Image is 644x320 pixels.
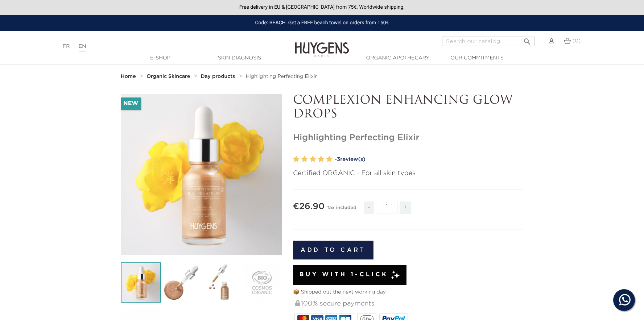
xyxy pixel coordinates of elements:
[293,94,523,122] p: COMPLEXION ENHANCING GLOW DROPS
[293,241,373,259] button: Add to cart
[293,288,523,296] p: 📦 Shipped out the next working day
[63,44,70,49] a: FR
[573,38,581,43] span: (0)
[146,74,192,79] a: Organic Skincare
[293,202,325,211] span: €26.90
[337,157,340,162] span: 3
[295,30,349,58] img: Huygens
[310,154,316,165] label: 3
[79,44,86,51] a: EN
[121,74,136,79] strong: Home
[301,154,308,165] label: 2
[400,201,411,214] span: +
[201,74,235,79] strong: Day products
[146,74,190,79] strong: Organic Skincare
[293,154,300,165] label: 1
[376,201,398,213] input: Quantity
[294,296,523,312] div: 100% secure payments
[121,97,141,110] li: New
[318,154,324,165] label: 4
[442,37,534,46] input: Search
[295,300,300,306] img: 100% secure payments
[293,133,523,143] h1: Highlighting Perfecting Elixir
[327,200,356,220] div: Tax included
[246,74,317,79] span: Highlighting Perfecting Elixir
[521,34,534,44] button: 
[293,169,523,178] p: Certified ORGANIC - For all skin types
[203,54,276,62] a: Skin Diagnosis
[523,35,532,44] i: 
[59,42,263,51] div: |
[246,74,317,79] a: Highlighting Perfecting Elixir
[362,54,434,62] a: Organic Apothecary
[201,74,237,79] a: Day products
[364,201,374,214] span: -
[326,154,333,165] label: 5
[124,54,197,62] a: E-Shop
[335,154,523,165] a: -3review(s)
[121,74,137,79] a: Home
[441,54,513,62] a: Our commitments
